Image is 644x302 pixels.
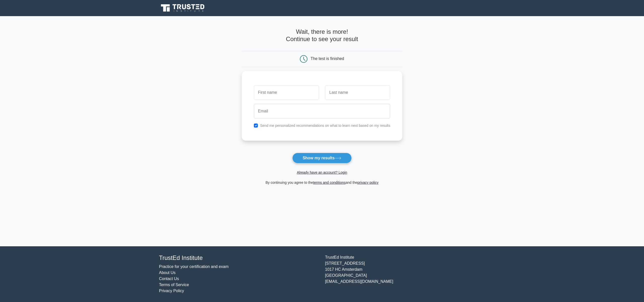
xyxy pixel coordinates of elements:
h4: TrustEd Institute [159,254,319,262]
a: Privacy Policy [159,289,184,293]
a: Practice for your certification and exam [159,264,229,269]
a: privacy policy [357,180,379,185]
input: Email [254,104,390,118]
a: Contact Us [159,277,179,281]
a: Already have an account? Login [297,170,347,174]
input: Last name [325,85,390,100]
div: TrustEd Institute [STREET_ADDRESS] 1017 HC Amsterdam [GEOGRAPHIC_DATA] [EMAIL_ADDRESS][DOMAIN_NAME] [322,254,488,294]
div: The test is finished [311,56,344,61]
button: Show my results [292,153,352,163]
a: About Us [159,270,176,275]
a: terms and conditions [313,180,346,185]
div: By continuing you agree to the and the [239,179,406,186]
label: Send me personalized recommendations on what to learn next based on my results [260,124,390,128]
input: First name [254,85,319,100]
a: Terms of Service [159,283,189,287]
h4: Wait, there is more! Continue to see your result [242,28,403,43]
